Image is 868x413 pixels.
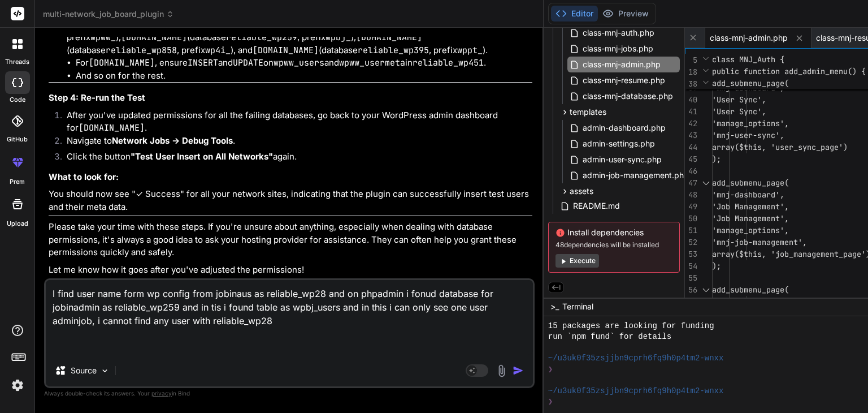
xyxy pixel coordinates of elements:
strong: What to look for: [49,171,119,182]
code: reliable_wp858 [106,45,177,56]
span: class MNJ_Auth { [712,54,784,64]
div: 41 [685,106,697,118]
div: Click to collapse the range. [698,284,713,296]
span: ~/u3uk0f35zsjjbn9cprh6fq9h0p4tm2-wnxx [548,386,724,397]
span: public function add_admin_menu() { [712,66,866,76]
span: 'mnj-user-sync', [712,130,784,140]
span: class-mnj-auth.php [581,26,656,40]
label: Upload [7,219,28,229]
span: 'Job Management', [712,213,789,223]
span: Terminal [562,301,593,312]
div: 45 [685,153,697,165]
strong: Network Jobs → Debug Tools [112,135,233,146]
div: 47 [685,177,697,189]
code: wp4i_ [205,45,231,56]
span: 48 dependencies will be installed [555,240,672,249]
label: code [10,95,25,105]
span: privacy [151,390,172,397]
li: For , ensure and on and in . [76,57,532,70]
span: multi-network_job_board_plugin [43,8,174,20]
p: Always double-check its answers. Your in Bind [44,388,535,399]
span: 'mnj-dashboard', [712,190,784,200]
p: Go back and repeat steps 1-4 for (database , prefix ), (database , prefix ), (database , prefix )... [67,19,532,57]
label: prem [10,177,25,187]
div: 42 [685,118,697,130]
code: reliable_wp395 [358,45,429,56]
code: wpbj_ [325,32,351,43]
div: 43 [685,130,697,141]
li: And so on for the rest. [76,70,532,83]
div: 52 [685,236,697,248]
span: 'manage_options', [712,225,789,235]
code: UPDATE [233,57,263,68]
div: 57 [685,296,697,308]
textarea: I find user name form wp config from jobinaus as reliable_wp28 and on phpadmin i fonud database f... [46,280,533,355]
div: Click to collapse the range. [698,177,713,189]
button: Preview [598,6,653,21]
label: threads [5,57,29,67]
div: 55 [685,272,697,284]
span: >_ [550,301,559,312]
img: settings [8,376,27,395]
div: 53 [685,248,697,260]
p: Source [71,365,97,376]
span: Install dependencies [555,227,672,238]
div: 44 [685,141,697,153]
span: assets [570,186,593,197]
span: class-mnj-admin.php [581,58,662,71]
span: add_submenu_page( [712,78,789,88]
code: [DOMAIN_NAME] [253,45,319,56]
code: [DOMAIN_NAME] [79,122,145,134]
span: 38 [685,78,697,90]
span: class-mnj-jobs.php [581,42,654,55]
span: class-mnj-database.php [581,89,674,103]
img: attachment [495,364,508,377]
code: [DOMAIN_NAME] [121,32,187,43]
div: 40 [685,94,697,106]
span: 15 packages are looking for funding [548,321,714,332]
button: Editor [551,6,598,21]
div: 49 [685,201,697,213]
span: 'User Sync', [712,94,766,105]
span: ❯ [548,364,554,375]
li: After you've updated permissions for all the failing databases, go back to your WordPress admin d... [58,109,532,135]
p: You should now see "✓ Success" for all your network sites, indicating that the plugin can success... [49,188,532,213]
span: admin-settings.php [581,137,656,150]
span: class-mnj-admin.php [710,32,788,44]
span: ~/u3uk0f35zsjjbn9cprh6fq9h0p4tm2-wnxx [548,353,724,364]
code: [DOMAIN_NAME] [89,57,155,68]
span: 5 [685,54,697,66]
span: add_submenu_page( [712,178,789,188]
div: 50 [685,213,697,225]
span: admin-dashboard.php [581,121,667,135]
span: admin-user-sync.php [581,153,663,166]
code: reliable_wp259 [226,32,297,43]
img: icon [513,365,524,376]
div: 56 [685,284,697,296]
code: wpww_usermeta [339,57,405,68]
span: run `npm fund` for details [548,332,671,342]
img: Pick Models [100,366,110,376]
div: 54 [685,260,697,272]
li: Click the button again. [58,150,532,166]
code: wpww_ [90,32,116,43]
span: templates [570,106,606,118]
span: 18 [685,66,697,78]
p: Let me know how it goes after you've adjusted the permissions! [49,264,532,277]
span: class-mnj-resume.php [581,74,666,87]
span: ❯ [548,397,554,407]
label: GitHub [7,135,28,144]
span: 'Job Management', [712,201,789,212]
div: 46 [685,165,697,177]
strong: "Test User Insert on All Networks" [131,151,273,162]
code: wppt_ [457,45,483,56]
span: array($this, 'user_sync_page') [712,142,848,152]
li: Navigate to . [58,135,532,150]
button: Execute [555,254,599,268]
code: reliable_wp451 [413,57,484,68]
span: 'manage_options', [712,118,789,128]
code: INSERT [188,57,218,68]
div: 48 [685,189,697,201]
code: [DOMAIN_NAME] [356,32,422,43]
span: admin-job-management.php [581,169,690,182]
